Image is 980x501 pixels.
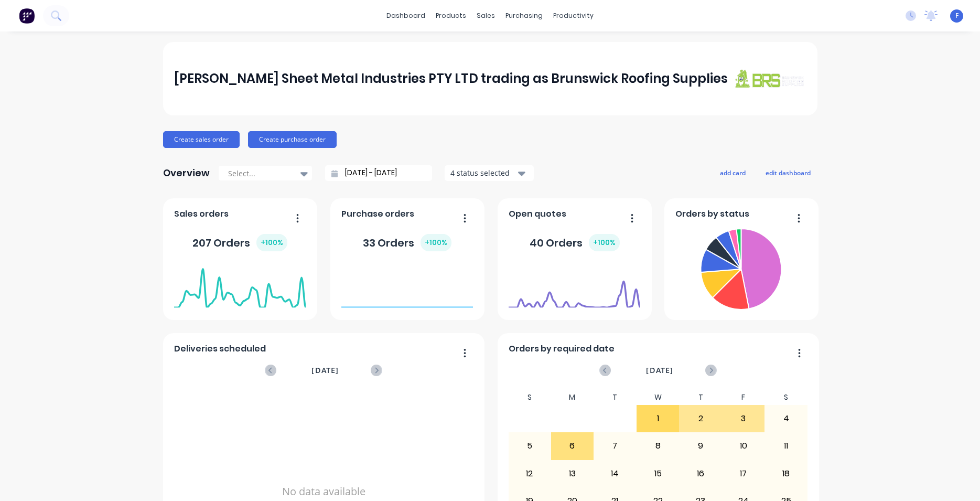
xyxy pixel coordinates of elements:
[675,208,749,220] span: Orders by status
[548,8,599,24] div: productivity
[552,461,594,487] div: 13
[509,208,566,220] span: Open quotes
[680,406,721,432] div: 2
[445,165,534,181] button: 4 status selected
[163,163,210,184] div: Overview
[594,433,636,459] div: 7
[723,461,764,487] div: 17
[646,365,673,376] span: [DATE]
[500,8,548,24] div: purchasing
[311,365,339,376] span: [DATE]
[723,406,764,432] div: 3
[256,234,287,251] div: + 100 %
[637,461,679,487] div: 15
[680,461,721,487] div: 16
[363,234,451,251] div: 33 Orders
[174,68,728,89] div: [PERSON_NAME] Sheet Metal Industries PTY LTD trading as Brunswick Roofing Supplies
[765,433,807,459] div: 11
[530,234,620,251] div: 40 Orders
[637,390,680,405] div: W
[765,461,807,487] div: 18
[594,390,637,405] div: T
[341,208,414,220] span: Purchase orders
[421,234,451,251] div: + 100 %
[723,433,764,459] div: 10
[594,461,636,487] div: 14
[192,234,287,251] div: 207 Orders
[713,166,752,179] button: add card
[174,208,229,220] span: Sales orders
[19,8,35,24] img: Factory
[764,390,807,405] div: S
[679,390,722,405] div: T
[509,433,551,459] div: 5
[955,11,959,20] span: F
[450,167,516,178] div: 4 status selected
[508,390,551,405] div: S
[637,433,679,459] div: 8
[733,69,806,88] img: J A Sheet Metal Industries PTY LTD trading as Brunswick Roofing Supplies
[248,131,337,148] button: Create purchase order
[759,166,817,179] button: edit dashboard
[163,131,240,148] button: Create sales order
[430,8,471,24] div: products
[509,461,551,487] div: 12
[471,8,500,24] div: sales
[381,8,430,24] a: dashboard
[637,406,679,432] div: 1
[765,406,807,432] div: 4
[552,433,594,459] div: 6
[680,433,721,459] div: 9
[722,390,765,405] div: F
[589,234,620,251] div: + 100 %
[551,390,594,405] div: M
